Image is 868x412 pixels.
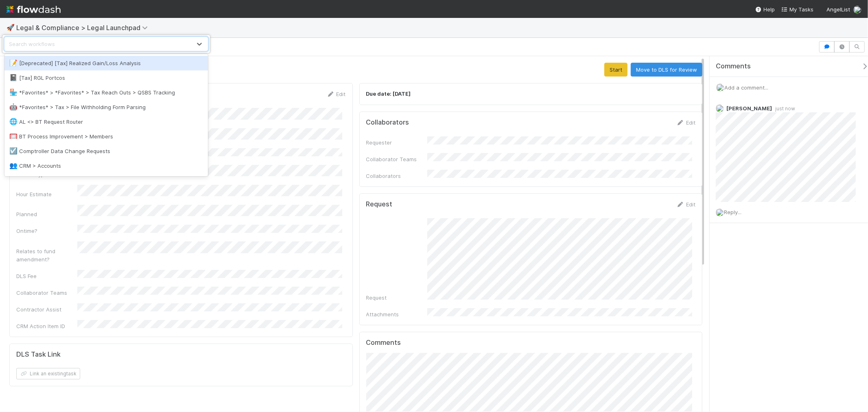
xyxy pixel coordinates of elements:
[9,162,203,170] div: CRM > Accounts
[9,40,55,48] div: Search workflows
[9,118,203,126] div: AL <> BT Request Router
[9,59,17,66] span: 📝
[9,147,17,154] span: ☑️
[9,103,17,110] span: 🤖
[9,103,203,111] div: *Favorites* > Tax > File Withholding Form Parsing
[9,118,17,125] span: 🌐
[9,88,203,96] div: *Favorites* > *Favorites* > Tax Reach Outs > QSBS Tracking
[9,74,17,81] span: 📓
[9,147,203,155] div: Comptroller Data Change Requests
[9,133,17,140] span: 🥅
[9,132,203,140] div: BT Process Improvement > Members
[9,59,203,67] div: [Deprecated] [Tax] Realized Gain/Loss Analysis
[9,89,17,96] span: 🏪
[9,162,17,169] span: 👥
[9,74,203,82] div: [Tax] RGL Portcos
